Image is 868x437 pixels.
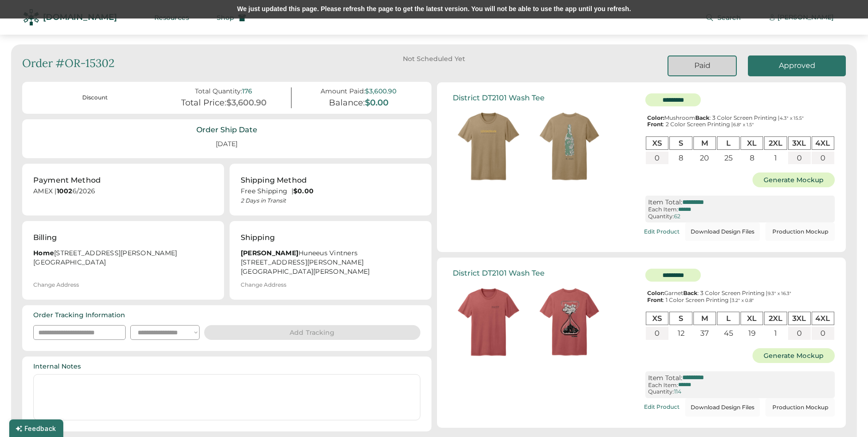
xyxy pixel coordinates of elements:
[683,289,698,296] strong: Back
[33,362,81,371] div: Internal Notes
[693,312,716,325] div: M
[685,222,760,241] button: Download Design Files
[217,14,234,21] span: Shop
[453,93,545,102] div: District DT2101 Wash Tee
[812,312,834,325] div: 4XL
[759,61,835,71] div: Approved
[329,98,365,108] div: Balance:
[33,249,213,270] div: [STREET_ADDRESS][PERSON_NAME] [GEOGRAPHIC_DATA]
[765,222,835,241] button: Production Mockup
[788,136,811,150] div: 3XL
[242,87,252,95] div: 176
[205,136,249,153] div: [DATE]
[647,121,663,128] strong: Front
[648,388,674,395] div: Quantity:
[365,87,396,95] div: $3,600.90
[241,282,286,288] div: Change Address
[693,327,716,339] div: 37
[241,249,420,277] div: Huneeus Vintners [STREET_ADDRESS][PERSON_NAME] [GEOGRAPHIC_DATA][PERSON_NAME]
[768,290,791,296] font: 9.3" x 16.3"
[741,136,763,150] div: XL
[529,106,610,187] img: generate-image
[669,136,692,150] div: S
[33,187,213,198] div: AMEX | 6/2026
[648,213,674,220] div: Quantity:
[33,282,79,288] div: Change Address
[780,115,804,121] font: 4.3" x 15.5"
[644,404,680,410] div: Edit Product
[646,152,668,164] div: 0
[645,115,835,128] div: Mushroom : 3 Color Screen Printing | : 2 Color Screen Printing |
[812,136,834,150] div: 4XL
[376,55,492,62] div: Not Scheduled Yet
[669,312,692,325] div: S
[788,312,811,325] div: 3XL
[753,172,835,187] button: Generate Mockup
[241,197,420,204] div: 2 Days in Transit
[448,106,529,187] img: generate-image
[241,175,307,186] div: Shipping Method
[647,114,664,121] strong: Color:
[647,289,664,296] strong: Color:
[33,249,54,257] strong: Home
[674,213,680,220] div: 62
[693,136,716,150] div: M
[717,14,741,21] span: Search
[646,136,668,150] div: XS
[788,327,811,339] div: 0
[669,327,692,339] div: 12
[824,395,864,435] iframe: Front Chat
[644,228,680,235] div: Edit Product
[293,187,314,195] strong: $0.00
[717,327,740,339] div: 45
[645,290,835,303] div: Garnet : 3 Color Screen Printing | : 1 Color Screen Printing |
[764,312,787,325] div: 2XL
[647,296,663,303] strong: Front
[39,94,151,102] div: Discount
[753,348,835,363] button: Generate Mockup
[226,98,267,108] div: $3,600.90
[669,152,692,164] div: 8
[448,282,529,363] img: generate-image
[693,152,716,164] div: 20
[57,187,73,195] strong: 1002
[764,136,787,150] div: 2XL
[741,312,763,325] div: XL
[812,152,834,164] div: 0
[241,249,298,257] strong: [PERSON_NAME]
[648,382,678,388] div: Each Item:
[529,282,610,363] img: generate-image
[765,398,835,417] button: Production Mockup
[241,232,275,243] div: Shipping
[695,114,710,121] strong: Back
[741,327,763,339] div: 19
[196,125,257,135] div: Order Ship Date
[732,297,754,303] font: 3.2" x 0.8"
[33,311,125,320] div: Order Tracking Information
[648,198,682,206] div: Item Total:
[453,269,545,277] div: District DT2101 Wash Tee
[321,87,365,95] div: Amount Paid:
[365,98,388,108] div: $0.00
[717,312,740,325] div: L
[241,187,420,196] div: Free Shipping |
[741,152,763,164] div: 8
[764,152,787,164] div: 1
[648,374,682,382] div: Item Total:
[33,232,57,243] div: Billing
[680,61,725,71] div: Paid
[717,136,740,150] div: L
[646,312,668,325] div: XS
[685,398,760,417] button: Download Design Files
[764,327,787,339] div: 1
[204,325,420,340] button: Add Tracking
[646,327,668,339] div: 0
[22,55,115,71] div: Order #OR-15302
[788,152,811,164] div: 0
[33,175,101,186] div: Payment Method
[674,388,681,395] div: 114
[733,122,754,128] font: 6.8" x 1.5"
[812,327,834,339] div: 0
[648,206,678,213] div: Each Item:
[181,98,226,108] div: Total Price:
